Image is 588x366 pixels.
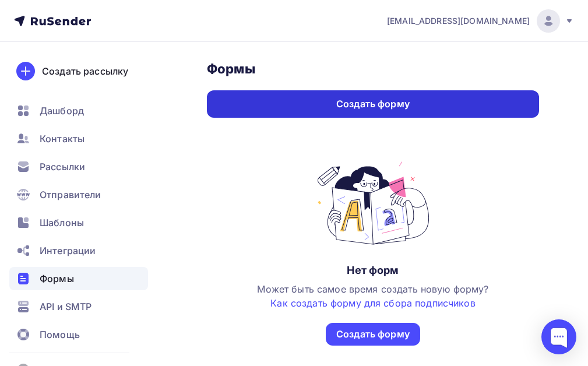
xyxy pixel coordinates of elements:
span: [EMAIL_ADDRESS][DOMAIN_NAME] [387,15,530,27]
div: Нет форм [347,263,399,277]
span: Рассылки [40,160,85,174]
span: Может быть самое время создать новую форму? [257,283,488,309]
span: Дашборд [40,104,84,118]
span: Интеграции [40,244,96,258]
span: API и SMTP [40,300,91,314]
a: Рассылки [9,155,148,178]
div: Создать рассылку [42,64,128,78]
div: Создать форму [336,97,410,111]
a: Формы [9,267,148,290]
a: Дашборд [9,99,148,122]
span: Помощь [40,328,80,342]
span: Контакты [40,132,84,146]
a: Как создать форму для сбора подписчиков [270,297,475,309]
span: Шаблоны [40,216,84,230]
a: [EMAIL_ADDRESS][DOMAIN_NAME] [387,9,574,33]
a: Шаблоны [9,211,148,234]
div: Создать форму [336,328,410,341]
span: Отправители [40,188,101,202]
h3: Формы [207,61,255,77]
span: Формы [40,272,74,286]
a: Отправители [9,183,148,206]
a: Контакты [9,127,148,150]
